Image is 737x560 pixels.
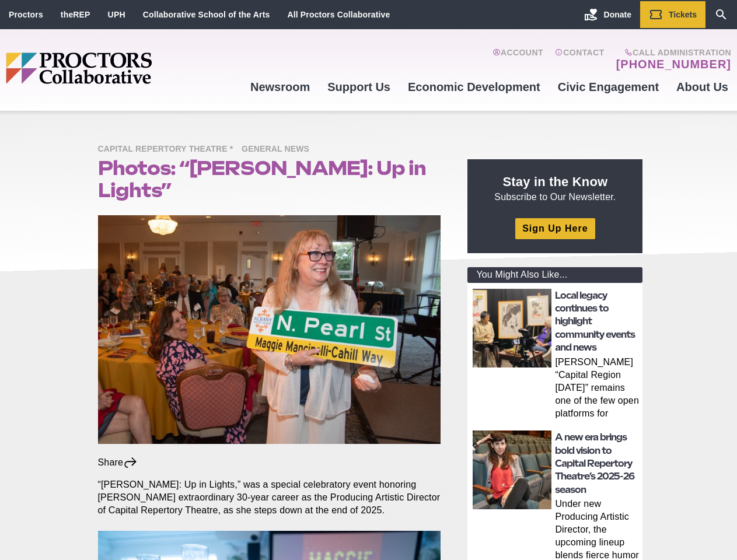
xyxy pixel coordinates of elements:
a: General News [242,143,315,153]
a: Donate [575,1,640,28]
strong: Stay in the Know [503,174,608,189]
img: Proctors logo [6,52,242,84]
a: Sign Up Here [515,218,595,239]
div: You Might Also Like... [467,267,642,283]
img: thumbnail: A new era brings bold vision to Capital Repertory Theatre’s 2025-26 season [473,430,551,509]
span: Donate [604,10,631,19]
a: Local legacy continues to highlight community events and news [555,290,635,353]
a: Proctors [9,10,43,19]
h1: Photos: “[PERSON_NAME]: Up in Lights” [98,157,441,201]
p: “[PERSON_NAME]: Up in Lights,” was a special celebratory event honoring [PERSON_NAME] extraordina... [98,478,441,517]
a: theREP [61,10,90,19]
a: Capital Repertory Theatre * [98,143,239,153]
img: thumbnail: Local legacy continues to highlight community events and news [473,289,551,367]
a: About Us [668,71,737,103]
a: Search [705,1,737,28]
a: Tickets [640,1,705,28]
a: Collaborative School of the Arts [143,10,270,19]
a: UPH [108,10,125,19]
span: Call Administration [613,48,731,57]
span: Tickets [669,10,697,19]
span: General News [242,142,315,157]
a: Economic Development [399,71,549,103]
a: Support Us [319,71,399,103]
div: Share [98,456,138,469]
a: [PHONE_NUMBER] [616,57,731,71]
span: Capital Repertory Theatre * [98,142,239,157]
a: Newsroom [242,71,319,103]
p: Subscribe to Our Newsletter. [481,173,628,204]
a: Civic Engagement [549,71,668,103]
a: All Proctors Collaborative [287,10,390,19]
a: Contact [555,48,605,71]
p: [PERSON_NAME] “Capital Region [DATE]” remains one of the few open platforms for everyday voices S... [555,356,639,422]
a: A new era brings bold vision to Capital Repertory Theatre’s 2025-26 season [555,432,634,495]
a: Account [493,48,543,71]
